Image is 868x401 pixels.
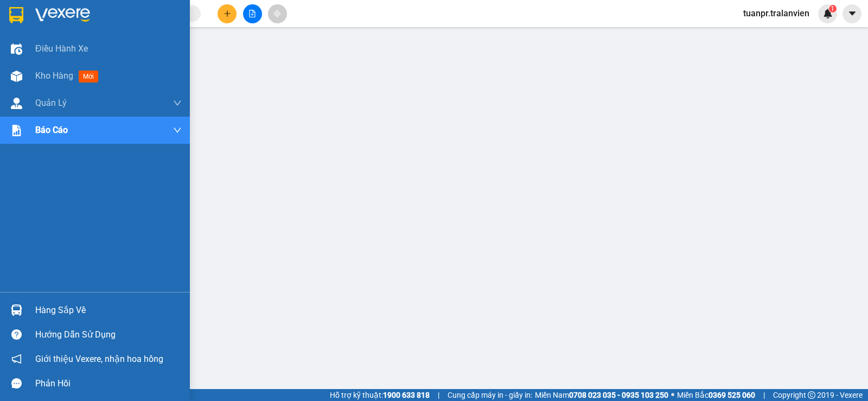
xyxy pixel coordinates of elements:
strong: 0708 023 035 - 0935 103 250 [569,391,668,399]
button: aim [268,4,287,23]
span: file-add [248,10,256,17]
span: Hỗ trợ kỹ thuật: [330,389,430,401]
span: tuanpr.tralanvien [735,7,818,20]
span: Giới thiệu Vexere, nhận hoa hồng [35,352,163,366]
span: mới [79,71,98,82]
img: warehouse-icon [11,304,22,316]
div: Hàng sắp về [35,302,182,319]
span: ⚪️ [671,393,674,397]
span: plus [224,10,231,17]
span: Kho hàng [35,71,73,81]
img: icon-new-feature [823,9,833,18]
span: Cung cấp máy in - giấy in: [448,389,532,401]
img: warehouse-icon [11,43,22,55]
span: | [438,389,439,401]
span: question-circle [11,329,22,340]
strong: 0369 525 060 [709,391,755,399]
span: aim [273,10,281,17]
img: warehouse-icon [11,71,22,82]
span: | [763,389,765,401]
sup: 1 [829,5,837,12]
span: message [11,378,22,389]
span: Điều hành xe [35,42,88,55]
span: Báo cáo [35,123,68,137]
div: Phản hồi [35,375,182,392]
strong: 1900 633 818 [383,391,430,399]
img: logo-vxr [9,7,23,23]
span: Miền Bắc [677,389,755,401]
div: Hướng dẫn sử dụng [35,327,182,343]
span: notification [11,354,22,364]
span: down [173,99,182,107]
span: 1 [831,5,834,12]
button: caret-down [843,4,861,23]
button: file-add [243,4,262,23]
span: down [173,126,182,135]
span: Miền Nam [535,389,668,401]
button: plus [218,4,237,23]
img: warehouse-icon [11,98,22,109]
span: copyright [808,391,815,399]
span: caret-down [847,9,857,18]
img: solution-icon [11,125,22,136]
span: Quản Lý [35,96,67,110]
